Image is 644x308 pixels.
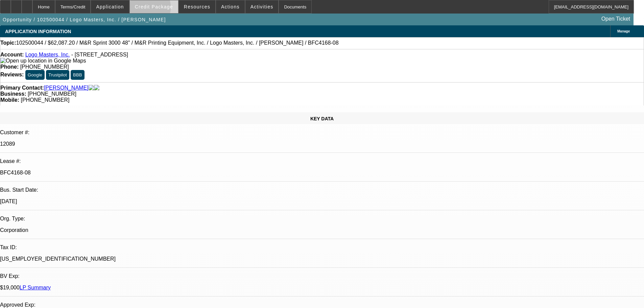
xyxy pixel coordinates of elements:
[0,64,19,70] strong: Phone:
[46,70,69,80] button: Trustpilot
[21,97,69,103] span: [PHONE_NUMBER]
[130,0,178,13] button: Credit Package
[184,4,210,9] span: Resources
[25,52,70,57] a: Logo Masters, Inc.
[179,0,215,13] button: Resources
[44,85,89,91] a: [PERSON_NAME]
[91,0,129,13] button: Application
[0,91,26,97] strong: Business:
[0,97,19,103] strong: Mobile:
[25,70,45,80] button: Google
[617,29,630,33] span: Manage
[221,4,240,9] span: Actions
[16,40,339,46] span: 102500044 / $62,087.20 / M&R Sprint 3000 48" / M&R Printing Equipment, Inc. / Logo Masters, Inc. ...
[0,58,86,64] img: Open up location in Google Maps
[71,52,128,57] span: - [STREET_ADDRESS]
[28,91,76,97] span: [PHONE_NUMBER]
[89,85,94,91] img: facebook-icon.png
[94,85,99,91] img: linkedin-icon.png
[71,70,85,80] button: BBB
[310,116,334,121] span: KEY DATA
[245,0,279,13] button: Activities
[216,0,245,13] button: Actions
[0,72,24,77] strong: Reviews:
[3,17,166,22] span: Opportunity / 102500044 / Logo Masters, Inc. / [PERSON_NAME]
[96,4,124,9] span: Application
[0,40,16,46] strong: Topic:
[0,52,24,57] strong: Account:
[20,64,69,70] span: [PHONE_NUMBER]
[20,285,51,290] a: LP Summary
[0,85,44,91] strong: Primary Contact:
[599,13,633,25] a: Open Ticket
[135,4,173,9] span: Credit Package
[0,58,86,64] a: View Google Maps
[251,4,273,9] span: Activities
[5,29,71,34] span: APPLICATION INFORMATION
